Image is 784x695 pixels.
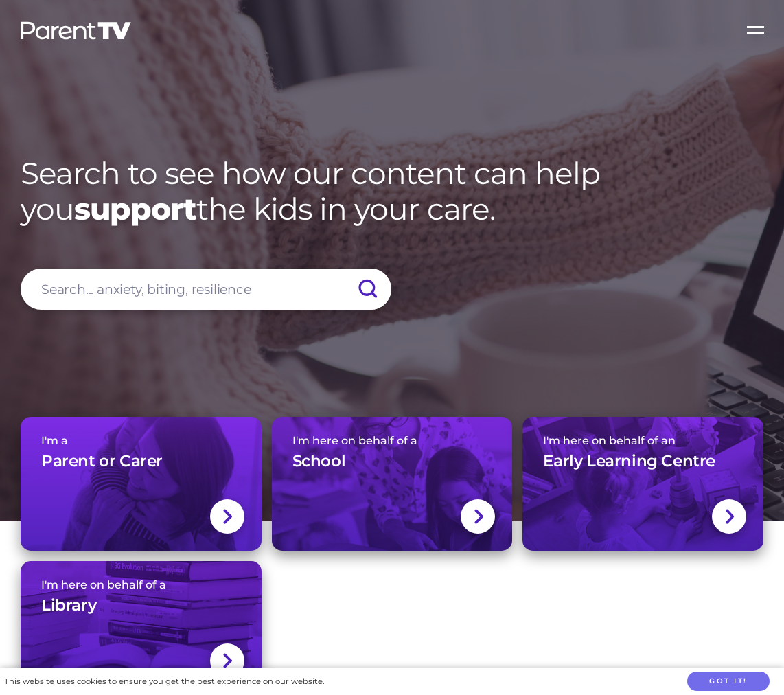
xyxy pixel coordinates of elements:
[74,190,196,227] strong: support
[292,451,346,472] h3: School
[41,595,96,616] h3: Library
[292,434,492,447] span: I'm here on behalf of a
[272,417,513,551] a: I'm here on behalf of aSchool
[19,21,132,41] img: parenttv-logo-white.4c85aaf.svg
[343,269,391,310] input: Submit
[41,451,163,472] h3: Parent or Carer
[222,652,232,670] img: svg+xml;base64,PHN2ZyBlbmFibGUtYmFja2dyb3VuZD0ibmV3IDAgMCAxNC44IDI1LjciIHZpZXdCb3g9IjAgMCAxNC44ID...
[41,578,241,591] span: I'm here on behalf of a
[222,508,232,525] img: svg+xml;base64,PHN2ZyBlbmFibGUtYmFja2dyb3VuZD0ibmV3IDAgMCAxNC44IDI1LjciIHZpZXdCb3g9IjAgMCAxNC44ID...
[543,451,715,472] h3: Early Learning Centre
[687,672,770,692] button: Got it!
[724,508,735,525] img: svg+xml;base64,PHN2ZyBlbmFibGUtYmFja2dyb3VuZD0ibmV3IDAgMCAxNC44IDI1LjciIHZpZXdCb3g9IjAgMCAxNC44ID...
[543,434,743,447] span: I'm here on behalf of an
[21,269,391,310] input: Search... anxiety, biting, resilience
[522,417,763,551] a: I'm here on behalf of anEarly Learning Centre
[21,417,262,551] a: I'm aParent or Carer
[41,434,241,447] span: I'm a
[21,561,262,695] a: I'm here on behalf of aLibrary
[21,155,763,228] h1: Search to see how our content can help you the kids in your care.
[4,674,324,689] div: This website uses cookies to ensure you get the best experience on our website.
[473,508,483,525] img: svg+xml;base64,PHN2ZyBlbmFibGUtYmFja2dyb3VuZD0ibmV3IDAgMCAxNC44IDI1LjciIHZpZXdCb3g9IjAgMCAxNC44ID...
